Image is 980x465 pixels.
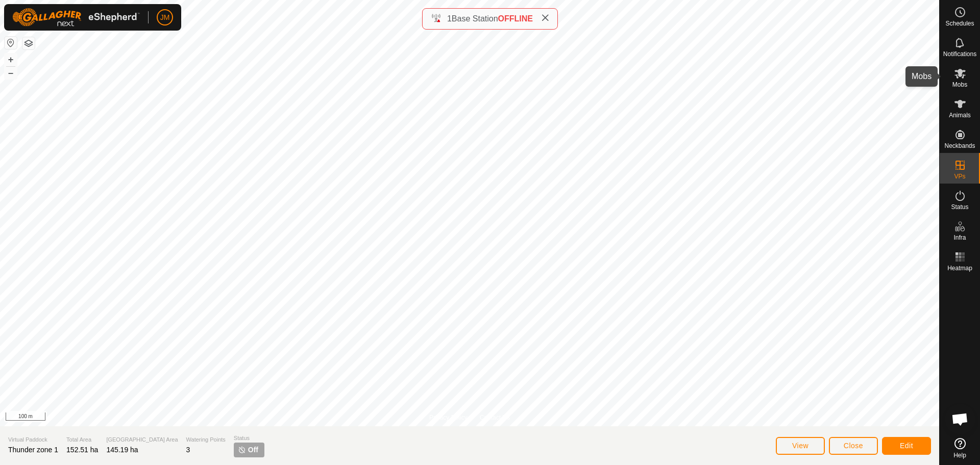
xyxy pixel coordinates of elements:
[940,434,980,462] a: Help
[66,446,98,454] span: 152.51 ha
[951,204,968,210] span: Status
[792,442,808,450] span: View
[8,435,58,444] span: Virtual Paddock
[12,8,140,27] img: Gallagher Logo
[8,446,58,454] span: Thunder zone 1
[952,82,967,88] span: Mobs
[900,442,913,450] span: Edit
[947,265,972,271] span: Heatmap
[186,435,226,444] span: Watering Points
[186,446,190,454] span: 3
[949,112,971,118] span: Animals
[22,37,35,49] button: Map Layers
[882,437,931,455] button: Edit
[106,446,138,454] span: 145.19 ha
[953,235,966,241] span: Infra
[160,12,170,23] span: JM
[5,67,17,79] button: –
[5,37,17,49] button: Reset Map
[943,51,976,57] span: Notifications
[238,446,246,454] img: turn-off
[452,14,498,23] span: Base Station
[944,143,975,149] span: Neckbands
[945,404,975,434] div: Open chat
[945,20,974,27] span: Schedules
[106,435,178,444] span: [GEOGRAPHIC_DATA] Area
[234,434,264,443] span: Status
[844,442,863,450] span: Close
[480,413,510,422] a: Contact Us
[447,14,452,23] span: 1
[66,435,98,444] span: Total Area
[954,173,965,179] span: VPs
[776,437,825,455] button: View
[953,452,966,458] span: Help
[498,14,533,23] span: OFFLINE
[429,413,468,422] a: Privacy Policy
[248,445,258,455] span: Off
[5,54,17,66] button: +
[829,437,878,455] button: Close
